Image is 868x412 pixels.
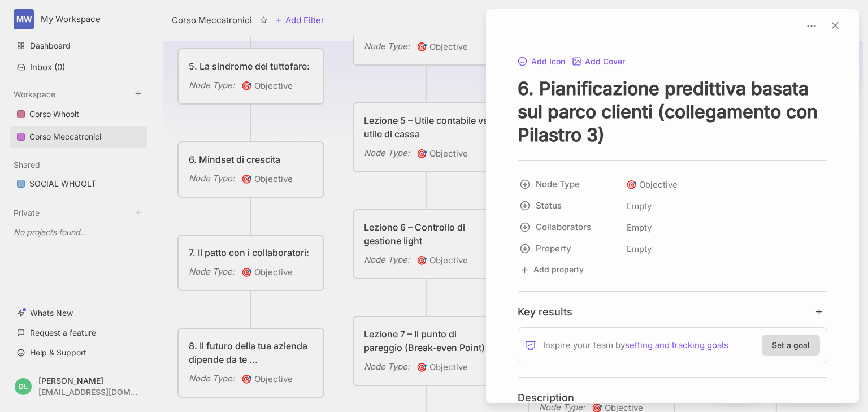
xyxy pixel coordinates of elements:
button: add key result [814,306,828,317]
button: Property [514,238,623,259]
button: Set a goal [762,335,820,356]
button: Status [514,196,623,216]
span: Inspire your team by [543,339,728,352]
div: StatusEmpty [518,196,827,217]
i: 🎯 [626,179,639,190]
div: Node Type🎯Objective [518,174,827,196]
span: Status [536,199,610,212]
span: Objective [626,178,678,192]
span: Property [536,242,610,255]
button: Add property [518,262,586,277]
span: Empty [626,199,652,214]
a: setting and tracking goals [625,339,728,352]
h4: Key results [518,305,572,318]
span: Node Type [536,177,610,191]
textarea: node title [518,77,827,146]
button: Collaborators [514,217,623,237]
h4: Description [518,391,827,404]
button: Add Cover [572,57,626,67]
button: Add Icon [518,57,565,67]
span: Empty [626,220,652,235]
button: Node Type [514,174,623,194]
div: PropertyEmpty [518,238,827,260]
span: Collaborators [536,220,610,234]
span: Empty [626,242,652,257]
div: CollaboratorsEmpty [518,217,827,238]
